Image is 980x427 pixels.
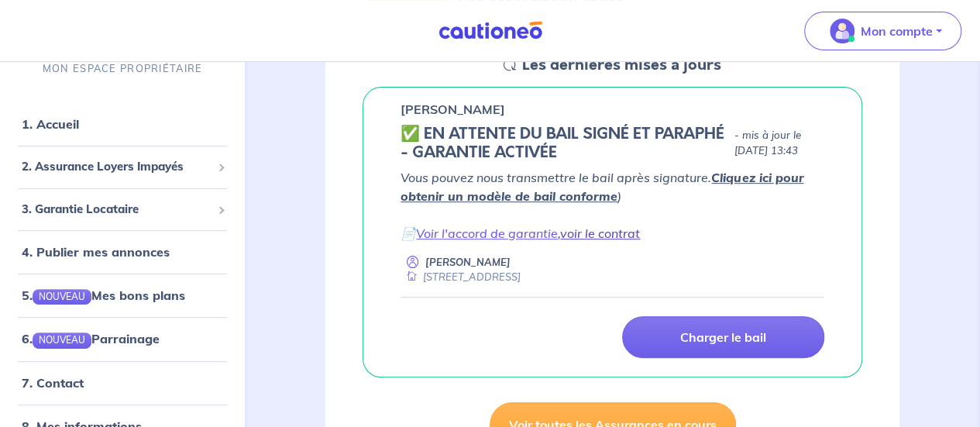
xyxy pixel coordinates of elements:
div: 1. Accueil [6,108,239,139]
a: 5.NOUVEAUMes bons plans [22,288,185,303]
a: Cliquez ici pour obtenir un modèle de bail conforme [401,170,803,204]
a: voir le contrat [560,226,640,241]
a: 6.NOUVEAUParrainage [22,331,160,346]
button: illu_account_valid_menu.svgMon compte [804,12,961,50]
div: 7. Contact [6,367,239,398]
img: Cautioneo [432,21,548,40]
div: [STREET_ADDRESS] [401,270,521,284]
div: 6.NOUVEAUParrainage [6,323,239,354]
a: Voir l'accord de garantie [416,226,558,241]
p: [PERSON_NAME] [401,100,505,119]
div: 4. Publier mes annonces [6,236,239,267]
h5: ✅️️️ EN ATTENTE DU BAIL SIGNÉ ET PARAPHÉ - GARANTIE ACTIVÉE [401,125,727,162]
em: 📄 , [401,226,640,241]
div: 2. Assurance Loyers Impayés [6,152,239,182]
a: Charger le bail [622,316,824,358]
h5: Les dernières mises à jours [522,56,721,74]
span: 3. Garantie Locataire [22,201,211,219]
span: 2. Assurance Loyers Impayés [22,158,211,176]
p: - mis à jour le [DATE] 13:43 [734,128,824,159]
a: 4. Publier mes annonces [22,244,170,260]
a: 7. Contact [22,375,84,391]
p: Mon compte [861,22,933,40]
p: MON ESPACE PROPRIÉTAIRE [43,61,202,76]
p: Charger le bail [680,329,766,345]
a: 1. Accueil [22,116,79,132]
div: state: CONTRACT-SIGNED, Context: IN-LANDLORD,IS-GL-CAUTION-IN-LANDLORD [401,125,824,162]
img: illu_account_valid_menu.svg [830,19,854,43]
div: 3. Garantie Locataire [6,195,239,225]
div: 5.NOUVEAUMes bons plans [6,280,239,311]
em: Vous pouvez nous transmettre le bail après signature. ) [401,170,803,204]
p: [PERSON_NAME] [425,255,511,270]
